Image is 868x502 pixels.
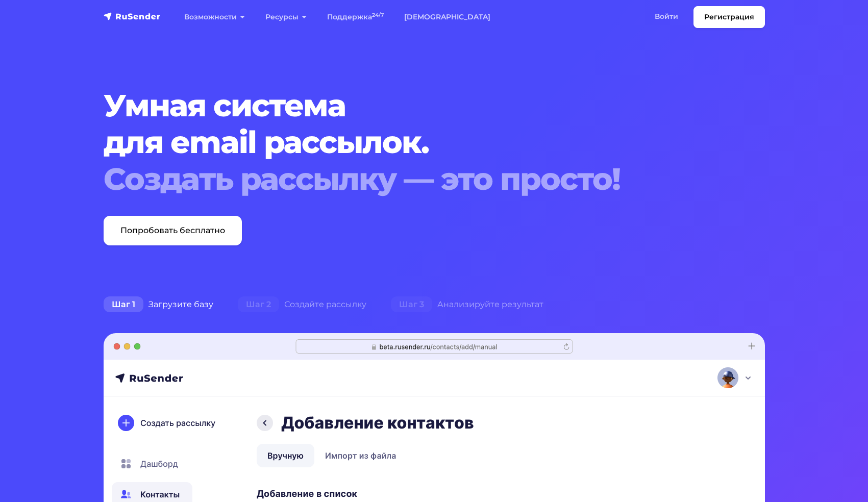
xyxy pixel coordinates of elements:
[104,161,709,197] div: Создать рассылку — это просто!
[379,294,556,315] div: Анализируйте результат
[238,296,279,313] span: Шаг 2
[391,296,432,313] span: Шаг 3
[174,7,255,28] a: Возможности
[644,6,688,27] a: Войти
[104,296,143,313] span: Шаг 1
[693,6,765,28] a: Регистрация
[104,216,242,245] a: Попробовать бесплатно
[104,11,161,21] img: RuSender
[317,7,394,28] a: Поддержка24/7
[394,7,501,28] a: [DEMOGRAPHIC_DATA]
[91,294,226,315] div: Загрузите базу
[226,294,379,315] div: Создайте рассылку
[372,12,384,18] sup: 24/7
[104,87,709,197] h1: Умная система для email рассылок.
[255,7,317,28] a: Ресурсы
